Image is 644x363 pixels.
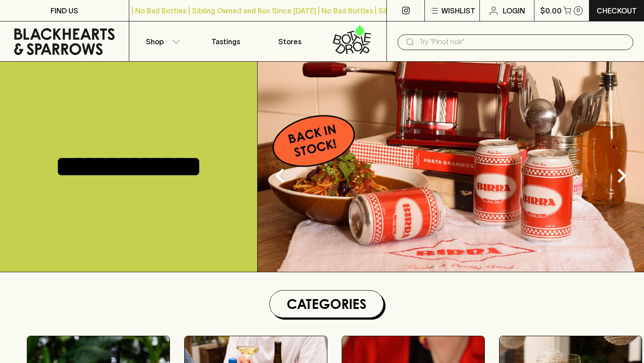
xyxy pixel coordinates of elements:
p: Shop [146,36,164,47]
p: Stores [278,36,301,47]
h1: Categories [273,294,380,314]
button: Shop [129,21,194,61]
p: Tastings [212,36,240,47]
input: Try "Pinot noir" [419,35,626,49]
img: optimise [258,62,644,272]
a: Tastings [194,21,258,61]
p: FIND US [51,5,78,16]
p: Checkout [597,5,637,16]
p: Wishlist [441,5,475,16]
button: Previous [262,158,298,194]
button: Next [604,158,640,194]
p: 0 [576,8,580,13]
p: $0.00 [540,5,562,16]
p: Login [503,5,525,16]
a: Stores [258,21,322,61]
